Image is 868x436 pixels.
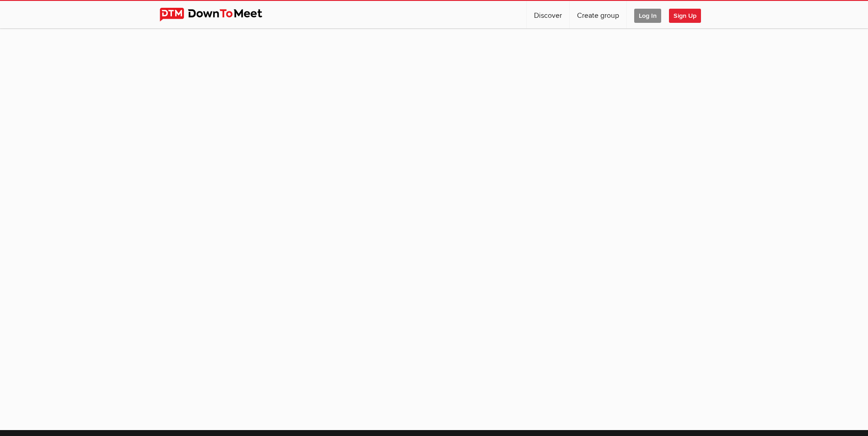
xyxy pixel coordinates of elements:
a: Create group [570,1,626,28]
a: Discover [527,1,569,28]
span: Log In [634,9,661,23]
a: Log In [627,1,669,28]
a: Sign Up [669,1,708,28]
span: Sign Up [669,9,701,23]
img: DownToMeet [160,8,276,21]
